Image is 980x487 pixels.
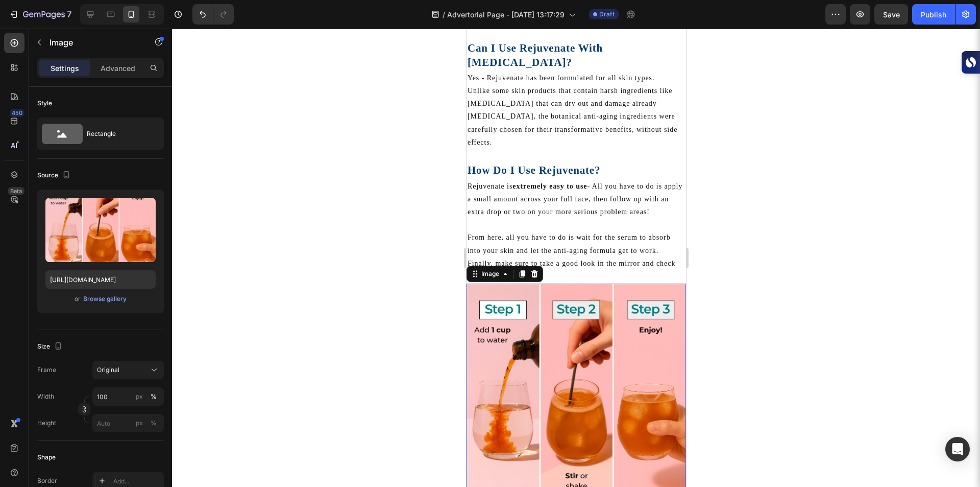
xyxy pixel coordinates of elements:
[8,187,24,195] div: Beta
[148,390,160,403] button: px
[443,9,445,20] span: /
[67,8,71,20] p: 7
[45,198,156,262] img: preview-image
[447,9,565,20] span: Advertorial Page - [DATE] 13:17:29
[599,10,615,19] span: Draft
[101,63,135,74] p: Advanced
[92,414,164,432] input: px%
[45,270,156,289] input: https://example.com/image.jpg
[148,417,160,429] button: px
[83,294,127,304] div: Browse gallery
[37,392,54,401] label: Width
[50,36,136,49] p: Image
[83,294,127,304] button: Browse gallery
[37,365,56,375] label: Frame
[37,99,52,108] div: Style
[10,109,24,117] div: 450
[912,4,955,25] button: Publish
[133,390,145,403] button: %
[87,122,149,146] div: Rectangle
[151,392,157,401] div: %
[945,437,970,461] div: Open Intercom Messenger
[113,477,161,486] div: Add...
[37,419,56,428] label: Height
[136,419,143,428] div: px
[192,4,234,25] div: Undo/Redo
[75,293,81,305] span: or
[51,63,79,74] p: Settings
[874,4,908,25] button: Save
[883,10,900,19] span: Save
[133,417,145,429] button: %
[92,387,164,406] input: px%
[467,29,686,487] iframe: Design area
[37,476,57,485] div: Border
[136,392,143,401] div: px
[921,9,946,20] div: Publish
[37,169,72,182] div: Source
[151,419,157,428] div: %
[97,365,119,375] span: Original
[37,453,56,462] div: Shape
[37,340,64,354] div: Size
[92,361,164,379] button: Original
[4,4,76,25] button: 7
